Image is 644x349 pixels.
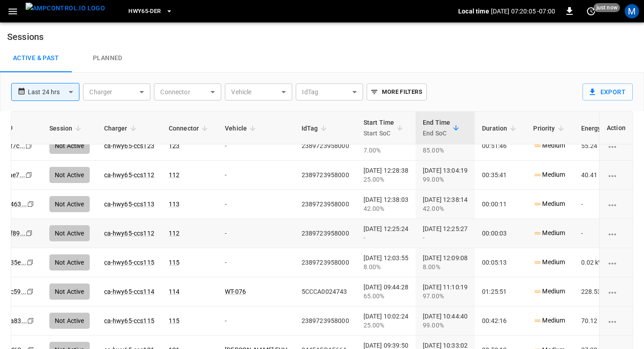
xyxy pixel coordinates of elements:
td: - [218,131,294,161]
button: Export [583,83,633,100]
a: 112 [169,230,180,237]
div: 85.00% [423,146,468,155]
span: Duration [482,123,519,134]
div: - [364,233,408,242]
a: 8f7c... [7,142,25,149]
div: 8.00% [364,262,408,271]
p: Start SoC [364,128,394,139]
button: More Filters [367,83,426,100]
div: Not Active [49,167,90,183]
td: - [218,161,294,190]
td: - [574,190,622,219]
p: Medium [533,228,565,238]
span: Priority [533,123,566,134]
div: 97.00% [423,292,468,301]
td: 00:00:03 [475,219,526,248]
div: Start Time [364,117,394,139]
div: Not Active [49,284,90,300]
td: 00:00:11 [475,190,526,219]
div: [DATE] 12:25:24 [364,224,408,242]
td: 2389723958000 [294,190,356,219]
span: Connector [169,123,210,134]
button: HWY65-DER [125,3,176,20]
span: Energy [581,123,613,134]
p: Medium [533,141,565,150]
div: Not Active [49,313,90,329]
td: - [218,219,294,248]
div: charging session options [607,287,626,296]
div: [DATE] 13:04:19 [423,166,468,184]
p: Medium [533,287,565,296]
td: 40.41 kWh [574,161,622,190]
a: 935e... [7,259,26,266]
a: ca-hwy65-ccs112 [104,230,154,237]
td: 2389723958000 [294,248,356,277]
td: 00:51:46 [475,131,526,161]
a: ca-hwy65-ccs123 [104,142,154,149]
div: [DATE] 12:38:03 [364,195,408,213]
div: 65.00% [364,292,408,301]
td: 01:25:51 [475,277,526,306]
p: Medium [533,257,565,267]
div: charging session options [607,229,626,238]
div: Last 24 hrs [28,83,79,100]
a: 6f89... [7,230,26,237]
td: - [218,306,294,336]
p: Medium [533,316,565,325]
span: just now [594,3,620,12]
div: [DATE] 10:02:24 [364,312,408,330]
div: copy [26,316,35,326]
a: Planned [72,44,144,73]
a: 114 [169,288,180,295]
div: [DATE] 12:38:14 [423,195,468,213]
th: Action [599,112,633,144]
a: WT-076 [225,288,246,295]
div: Not Active [49,138,90,154]
a: 0463... [7,201,27,208]
div: 99.00% [423,175,468,184]
div: charging session options [607,141,626,150]
div: [DATE] 11:10:19 [423,283,468,301]
div: charging session options [607,200,626,209]
div: 7.00% [364,146,408,155]
span: Charger [104,123,139,134]
p: Medium [533,199,565,209]
a: 115 [169,259,180,266]
a: 112 [169,171,180,179]
div: copy [26,257,35,267]
div: 8.00% [423,262,468,271]
a: ca-hwy65-ccs113 [104,201,154,208]
a: ca-hwy65-ccs115 [104,317,154,324]
div: [DATE] 09:44:28 [364,283,408,301]
span: Session [49,123,84,134]
td: - [218,248,294,277]
div: 99.00% [423,321,468,330]
td: 2389723958000 [294,306,356,336]
div: [DATE] 12:25:27 [423,224,468,242]
div: [DATE] 12:09:08 [423,253,468,271]
td: 00:35:41 [475,161,526,190]
div: [DATE] 12:03:55 [364,253,408,271]
div: copy [26,199,35,209]
p: Local time [458,7,489,16]
td: 2389723958000 [294,131,356,161]
a: 2a83... [7,317,27,324]
td: - [574,219,622,248]
div: copy [25,170,34,180]
div: 25.00% [364,321,408,330]
div: [DATE] 13:05:35 [423,137,468,155]
div: [DATE] 12:28:38 [364,166,408,184]
span: IdTag [302,123,330,134]
div: profile-icon [625,4,639,18]
div: charging session options [607,316,626,325]
a: ca-hwy65-ccs115 [104,259,154,266]
div: charging session options [607,170,626,179]
div: - [423,233,468,242]
p: Medium [533,170,565,179]
td: 0.02 kWh [574,248,622,277]
div: 25.00% [364,175,408,184]
td: 55.24 kWh [574,131,622,161]
a: fae7... [7,171,25,179]
a: 113 [169,201,180,208]
td: 00:42:16 [475,306,526,336]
